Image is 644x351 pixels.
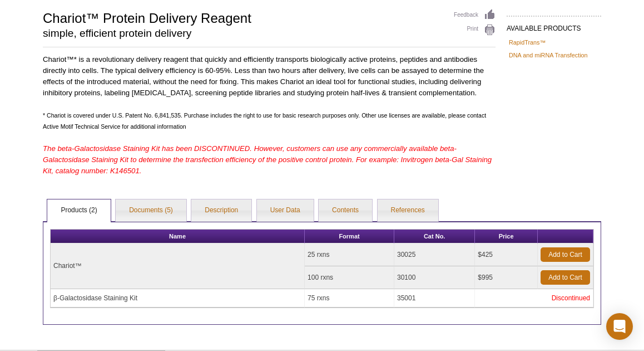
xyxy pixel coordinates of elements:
[305,266,394,289] td: 100 rxns
[475,230,538,243] th: Price
[509,37,546,47] a: RapidTrans™
[43,144,492,175] span: The beta-Galactosidase Staining Kit has been DISCONTINUED. However, customers can use any commerc...
[475,289,593,308] td: Discontinued
[394,266,475,289] td: 30100
[319,199,372,222] a: Contents
[43,54,496,99] p: Chariot™* is a revolutionary delivery reagent that quickly and efficiently transports biologicall...
[51,230,305,243] th: Name
[305,243,394,266] td: 25 rxns
[305,289,394,308] td: 75 rxns
[51,289,305,308] td: β-Galactosidase Staining Kit
[394,230,475,243] th: Cat No.
[454,24,496,36] a: Print
[43,112,486,130] span: * Chariot is covered under U.S. Patent No. 6,841,535. Purchase includes the right to use for basi...
[116,199,186,222] a: Documents (5)
[454,9,496,21] a: Feedback
[606,313,633,340] div: Open Intercom Messenger
[378,199,438,222] a: References
[257,199,314,222] a: User Data
[191,199,251,222] a: Description
[507,16,601,36] h2: AVAILABLE PRODUCTS
[475,243,538,266] td: $425
[509,50,588,60] a: DNA and miRNA Transfection
[47,199,110,222] a: Products (2)
[43,28,443,38] h2: simple, efficient protein delivery
[541,247,590,262] a: Add to Cart
[475,266,538,289] td: $995
[394,289,475,308] td: 35001
[51,243,305,289] td: Chariot™
[43,9,443,26] h1: Chariot™ Protein Delivery Reagent
[394,243,475,266] td: 30025
[305,230,394,243] th: Format
[541,270,590,285] a: Add to Cart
